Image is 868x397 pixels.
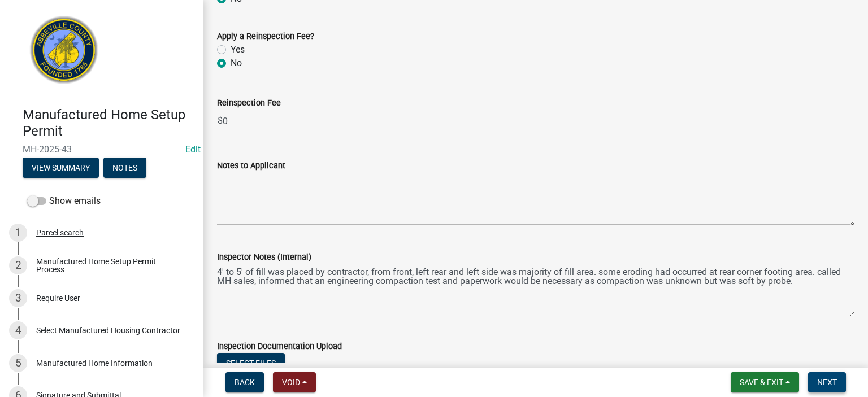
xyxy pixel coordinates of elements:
a: Edit [185,144,201,155]
div: 4 [9,321,27,339]
div: Parcel search [36,229,84,237]
span: Back [235,378,255,387]
span: $ [217,110,223,133]
button: Select files [217,353,285,373]
button: Back [225,372,264,392]
span: Next [817,378,837,387]
div: Manufactured Home Information [36,359,153,367]
wm-modal-confirm: Summary [23,164,99,173]
button: View Summary [23,158,99,178]
label: No [231,56,242,70]
label: Notes to Applicant [217,162,285,170]
span: MH-2025-43 [23,144,181,155]
h4: Manufactured Home Setup Permit [23,107,194,139]
div: 5 [9,354,27,372]
div: 3 [9,289,27,307]
span: Void [282,378,300,387]
button: Notes [103,158,146,178]
label: Inspector Notes (Internal) [217,254,311,261]
div: 2 [9,256,27,274]
button: Void [273,372,316,392]
div: Require User [36,294,80,302]
label: Reinspection Fee [217,99,281,107]
label: Inspection Documentation Upload [217,343,342,351]
label: Show emails [27,194,101,208]
div: Manufactured Home Setup Permit Process [36,258,185,273]
wm-modal-confirm: Notes [103,164,146,173]
label: Apply a Reinspection Fee? [217,33,314,41]
img: Abbeville County, South Carolina [23,12,106,95]
button: Save & Exit [731,372,799,392]
span: Save & Exit [740,378,783,387]
wm-modal-confirm: Edit Application Number [185,144,201,155]
div: Select Manufactured Housing Contractor [36,326,180,334]
button: Next [808,372,846,392]
div: 1 [9,224,27,242]
label: Yes [231,43,245,56]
